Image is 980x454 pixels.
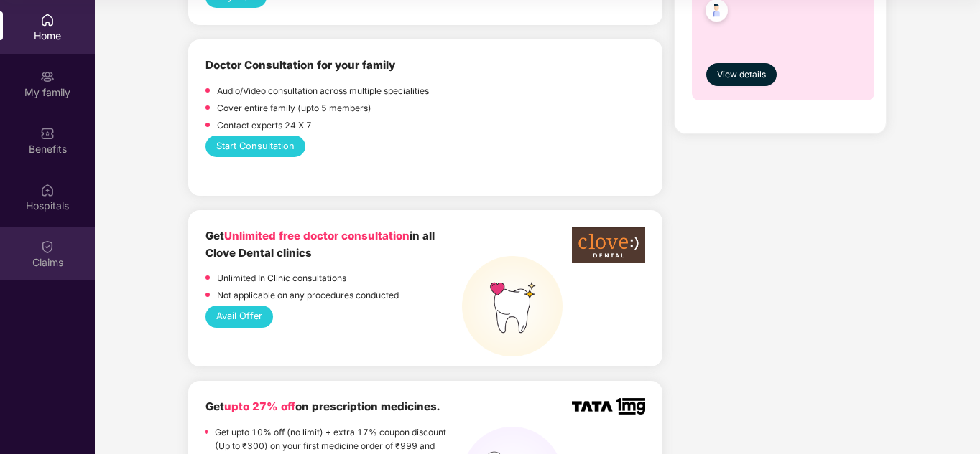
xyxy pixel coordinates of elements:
[462,256,563,356] img: teeth%20high.png
[40,13,55,27] img: svg+xml;base64,PHN2ZyBpZD0iSG9tZSIgeG1sbnM9Imh0dHA6Ly93d3cudzMub3JnLzIwMDAvc3ZnIiB3aWR0aD0iMjAiIG...
[40,240,55,254] img: svg+xml;base64,PHN2ZyBpZD0iQ2xhaW0iIHhtbG5zPSJodHRwOi8vd3d3LnczLm9yZy8yMDAwL3N2ZyIgd2lkdGg9IjIwIi...
[224,399,295,413] span: upto 27% off
[205,399,440,413] b: Get on prescription medicines.
[217,271,346,285] p: Unlimited In Clinic consultations
[205,58,395,72] b: Doctor Consultation for your family
[217,118,312,132] p: Contact experts 24 X 7
[40,126,55,141] img: svg+xml;base64,PHN2ZyBpZD0iQmVuZWZpdHMiIHhtbG5zPSJodHRwOi8vd3d3LnczLm9yZy8yMDAwL3N2ZyIgd2lkdGg9Ij...
[205,136,305,157] button: Start Consultation
[706,63,777,86] button: View details
[205,306,273,327] button: Avail Offer
[224,229,410,242] span: Unlimited free doctor consultation
[217,288,399,302] p: Not applicable on any procedures conducted
[205,229,435,260] b: Get in all Clove Dental clinics
[40,70,55,84] img: svg+xml;base64,PHN2ZyB3aWR0aD0iMjAiIGhlaWdodD0iMjAiIHZpZXdCb3g9IjAgMCAyMCAyMCIgZmlsbD0ibm9uZSIgeG...
[217,84,429,98] p: Audio/Video consultation across multiple specialities
[217,101,371,115] p: Cover entire family (upto 5 members)
[717,68,766,82] span: View details
[572,227,645,263] img: clove-dental%20png.png
[40,183,55,197] img: svg+xml;base64,PHN2ZyBpZD0iSG9zcGl0YWxzIiB4bWxucz0iaHR0cDovL3d3dy53My5vcmcvMjAwMC9zdmciIHdpZHRoPS...
[572,398,645,415] img: TATA_1mg_Logo.png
